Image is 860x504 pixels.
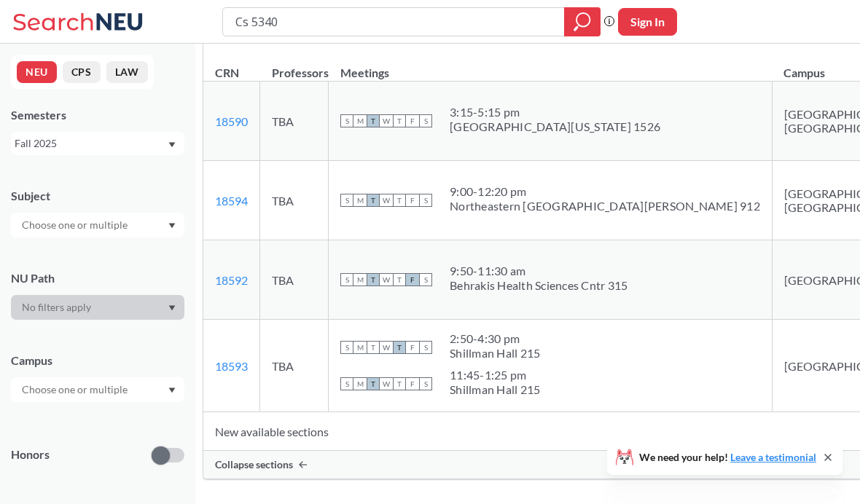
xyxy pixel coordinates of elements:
div: magnifying glass [564,7,601,36]
svg: Dropdown arrow [168,142,176,148]
div: Fall 2025 [15,135,167,151]
span: S [419,377,432,390]
svg: Dropdown arrow [168,223,176,229]
p: Honors [11,446,50,463]
td: TBA [260,240,329,320]
span: M [353,273,367,286]
svg: Dropdown arrow [168,305,176,311]
span: S [419,341,432,354]
span: We need your help! [639,452,816,462]
span: W [380,377,393,390]
div: Semesters [11,107,184,123]
span: M [353,341,367,354]
div: NU Path [11,270,184,286]
a: 18590 [215,114,248,128]
input: Class, professor, course number, "phrase" [234,9,554,34]
div: Shillman Hall 215 [450,346,540,361]
span: T [367,341,380,354]
div: Fall 2025Dropdown arrow [11,132,184,155]
a: Leave a testimonial [730,451,816,463]
span: T [393,377,406,390]
span: M [353,377,367,390]
a: 18594 [215,194,248,208]
div: Behrakis Health Sciences Cntr 315 [450,278,628,293]
div: Shillman Hall 215 [450,382,540,397]
span: T [367,194,380,207]
span: F [406,341,419,354]
span: Collapse sections [215,458,293,471]
span: S [340,341,353,354]
span: T [367,273,380,286]
input: Choose one or multiple [15,216,137,234]
div: CRN [215,65,239,81]
th: Meetings [329,50,773,82]
span: T [393,194,406,207]
span: F [406,377,419,390]
span: M [353,194,367,207]
span: W [380,194,393,207]
span: T [367,377,380,390]
svg: magnifying glass [574,12,591,32]
button: CPS [63,61,101,83]
div: 11:45 - 1:25 pm [450,368,540,382]
div: 9:50 - 11:30 am [450,264,628,278]
span: T [367,114,380,127]
span: F [406,273,419,286]
span: T [393,114,406,127]
input: Choose one or multiple [15,381,137,398]
span: M [353,114,367,127]
a: 18592 [215,273,248,287]
th: Professors [260,50,329,82]
div: Dropdown arrow [11,295,184,320]
td: TBA [260,161,329,240]
div: 2:50 - 4:30 pm [450,331,540,346]
div: 9:00 - 12:20 pm [450,184,760,199]
span: T [393,273,406,286]
div: Dropdown arrow [11,377,184,402]
svg: Dropdown arrow [168,387,176,393]
div: 3:15 - 5:15 pm [450,105,660,119]
td: TBA [260,320,329,412]
span: W [380,341,393,354]
span: W [380,273,393,286]
button: LAW [106,61,148,83]
span: S [419,273,432,286]
a: 18593 [215,359,248,373]
td: TBA [260,82,329,161]
span: S [340,114,353,127]
button: NEU [17,61,57,83]
span: S [340,273,353,286]
span: F [406,114,419,127]
span: T [393,341,406,354]
span: S [340,377,353,390]
div: Dropdown arrow [11,213,184,237]
span: S [419,194,432,207]
span: S [340,194,353,207]
div: Subject [11,188,184,204]
div: [GEOGRAPHIC_DATA][US_STATE] 1526 [450,119,660,134]
div: Northeastern [GEOGRAPHIC_DATA][PERSON_NAME] 912 [450,199,760,213]
div: Campus [11,353,184,369]
span: F [406,194,419,207]
button: Sign In [618,8,677,36]
span: S [419,114,432,127]
span: W [380,114,393,127]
